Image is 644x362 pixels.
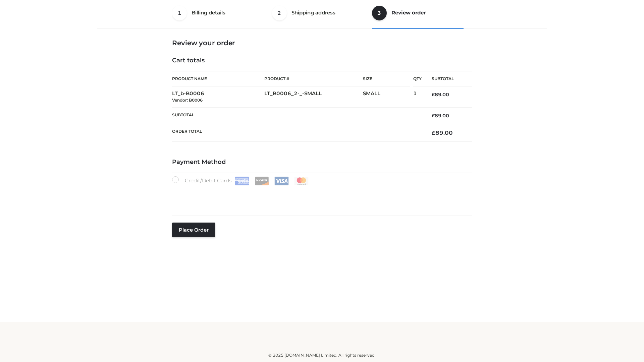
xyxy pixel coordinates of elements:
bdi: 89.00 [432,113,449,119]
h4: Cart totals [172,57,472,64]
bdi: 89.00 [432,129,453,136]
iframe: Secure payment input frame [171,184,471,208]
h3: Review your order [172,39,472,47]
td: LT_b-B0006 [172,86,264,108]
bdi: 89.00 [432,92,449,98]
small: Vendor: B0006 [172,98,203,103]
th: Product # [264,71,363,86]
td: LT_B0006_2-_-SMALL [264,86,363,108]
span: £ [432,92,435,98]
span: £ [432,113,435,119]
th: Qty [413,71,422,86]
th: Order Total [172,124,422,142]
th: Product Name [172,71,264,86]
img: Mastercard [294,177,309,185]
img: Discover [255,177,269,185]
label: Credit/Debit Cards [172,176,309,185]
div: © 2025 [DOMAIN_NAME] Limited. All rights reserved. [100,352,544,359]
span: £ [432,129,435,136]
th: Subtotal [172,107,422,124]
h4: Payment Method [172,159,472,166]
img: Amex [235,177,249,185]
button: Place order [172,223,215,237]
img: Visa [274,177,289,185]
th: Size [363,71,410,86]
td: SMALL [363,86,413,108]
td: 1 [413,86,422,108]
th: Subtotal [422,71,472,86]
